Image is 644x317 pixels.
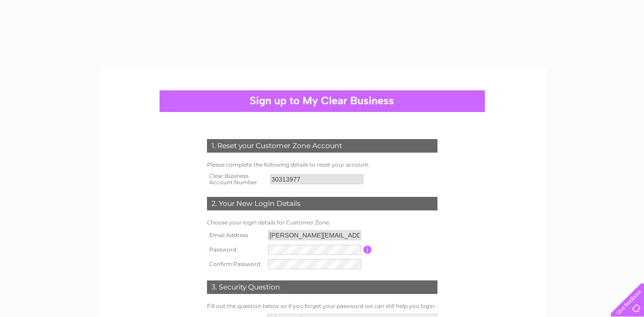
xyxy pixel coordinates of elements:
[205,257,266,271] th: Confirm Password
[205,301,440,312] td: Fill out the question below so if you forget your password we can still help you login.
[205,170,268,188] th: Clear Business Account Number
[363,246,372,254] input: Information
[205,242,266,257] th: Password
[207,197,437,210] div: 2. Your New Login Details
[205,217,440,228] td: Choose your login details for Customer Zone.
[207,139,437,153] div: 1. Reset your Customer Zone Account
[207,280,437,294] div: 3. Security Question
[205,228,266,242] th: Email Address
[205,159,440,170] td: Please complete the following details to reset your account.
